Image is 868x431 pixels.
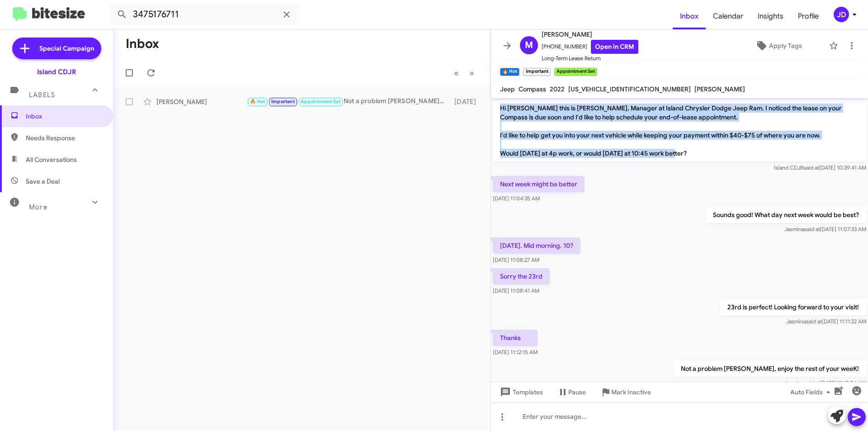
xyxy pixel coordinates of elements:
[826,7,858,22] button: JD
[493,256,539,263] span: [DATE] 11:08:27 AM
[523,68,550,76] small: Important
[720,299,866,315] p: 23rd is perfect! Looking forward to your visit!
[247,96,450,107] div: Not a problem [PERSON_NAME], enjoy the rest of your weeK!
[493,100,866,161] p: Hi [PERSON_NAME] this is [PERSON_NAME], Manager at Island Chrysler Dodge Jeep Ram. I noticed the ...
[593,384,658,400] button: Mark Inactive
[39,44,94,53] span: Special Campaign
[491,384,550,400] button: Templates
[156,97,247,106] div: [PERSON_NAME]
[568,85,691,93] span: [US_VEHICLE_IDENTIFICATION_NUMBER]
[493,176,585,192] p: Next week might be better
[12,38,101,59] a: Special Campaign
[271,99,295,104] span: Important
[301,99,340,104] span: Appointment Set
[769,38,802,54] span: Apply Tags
[791,3,826,29] a: Profile
[109,4,299,25] input: Search
[784,226,866,232] span: Jasmina [DATE] 11:07:33 AM
[784,379,866,386] span: Jasmina [DATE] 11:13:06 AM
[26,133,103,142] span: Needs Response
[673,3,706,29] a: Inbox
[804,226,820,232] span: said at
[806,318,822,325] span: said at
[500,85,515,93] span: Jeep
[803,164,819,171] span: said at
[493,349,538,355] span: [DATE] 11:12:15 AM
[550,384,593,400] button: Pause
[706,3,750,29] a: Calendar
[493,268,550,284] p: Sorry the 23rd
[694,85,745,93] span: [PERSON_NAME]
[550,85,565,93] span: 2022
[29,203,47,211] span: More
[454,67,459,79] span: «
[774,164,866,171] span: Island CDJR [DATE] 10:39:41 AM
[37,67,76,76] div: Island CDJR
[26,177,60,186] span: Save a Deal
[126,37,159,51] h1: Inbox
[26,112,103,121] span: Inbox
[732,38,825,54] button: Apply Tags
[464,64,480,82] button: Next
[498,384,543,400] span: Templates
[493,195,540,202] span: [DATE] 11:04:35 AM
[790,384,834,400] span: Auto Fields
[500,68,519,76] small: 🔥 Hot
[449,64,480,82] nav: Page navigation example
[542,29,638,40] span: [PERSON_NAME]
[493,237,580,254] p: [DATE]. Mid morning. 10?
[674,360,866,377] p: Not a problem [PERSON_NAME], enjoy the rest of your weeK!
[611,384,651,400] span: Mark Inactive
[448,64,464,82] button: Previous
[493,330,538,346] p: Thanks
[542,54,638,63] span: Long-Term Lease Return
[750,3,791,29] a: Insights
[568,384,586,400] span: Pause
[591,40,638,54] a: Open in CRM
[783,384,841,400] button: Auto Fields
[834,7,849,22] div: JD
[804,379,820,386] span: said at
[786,318,866,325] span: Jasmina [DATE] 11:11:22 AM
[542,40,638,54] span: [PHONE_NUMBER]
[250,99,265,104] span: 🔥 Hot
[493,287,539,294] span: [DATE] 11:08:41 AM
[519,85,546,93] span: Compass
[525,38,533,52] span: M
[554,68,597,76] small: Appointment Set
[29,91,55,99] span: Labels
[450,97,483,106] div: [DATE]
[26,155,77,164] span: All Conversations
[469,67,474,79] span: »
[706,207,866,223] p: Sounds good! What day next week would be best?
